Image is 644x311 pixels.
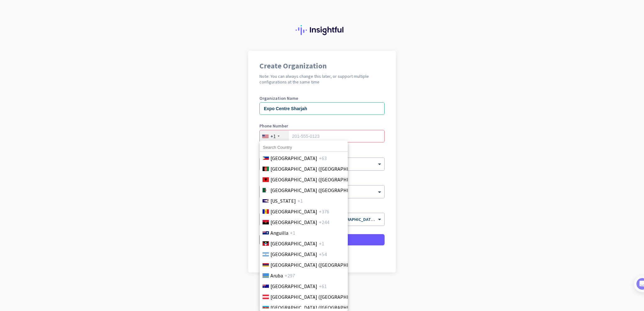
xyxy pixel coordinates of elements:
[285,272,295,279] span: +297
[260,143,348,152] input: Search Country
[319,154,327,162] span: +63
[270,165,369,173] span: [GEOGRAPHIC_DATA] (‫[GEOGRAPHIC_DATA]‬‎)
[319,250,327,258] span: +54
[270,293,369,301] span: [GEOGRAPHIC_DATA] ([GEOGRAPHIC_DATA])
[290,229,295,237] span: +1
[270,154,317,162] span: [GEOGRAPHIC_DATA]
[270,229,288,237] span: Anguilla
[319,282,327,290] span: +61
[270,186,369,194] span: [GEOGRAPHIC_DATA] (‫[GEOGRAPHIC_DATA]‬‎)
[270,208,317,215] span: [GEOGRAPHIC_DATA]
[270,282,317,290] span: [GEOGRAPHIC_DATA]
[270,240,317,247] span: [GEOGRAPHIC_DATA]
[270,218,317,226] span: [GEOGRAPHIC_DATA]
[319,240,324,247] span: +1
[319,218,329,226] span: +244
[297,197,303,205] span: +1
[270,197,296,205] span: [US_STATE]
[270,261,369,269] span: [GEOGRAPHIC_DATA] ([GEOGRAPHIC_DATA])
[270,250,317,258] span: [GEOGRAPHIC_DATA]
[319,208,329,215] span: +376
[270,272,283,279] span: Aruba
[270,176,369,183] span: [GEOGRAPHIC_DATA] ([GEOGRAPHIC_DATA])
